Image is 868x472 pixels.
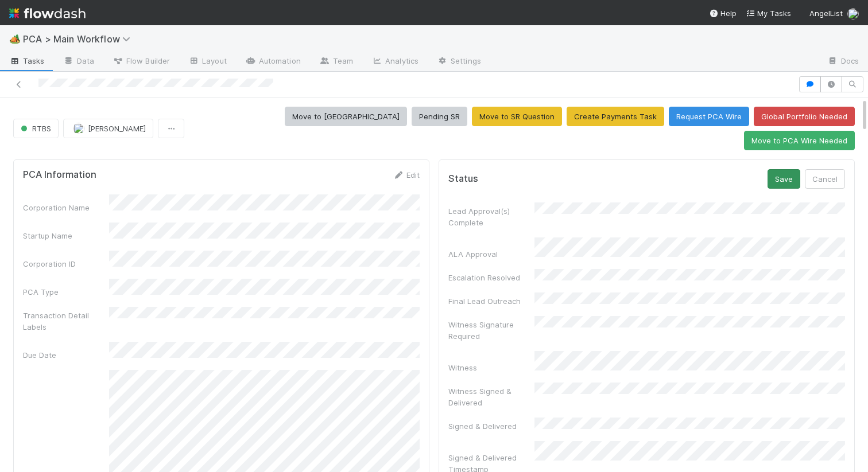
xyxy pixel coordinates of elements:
[88,124,146,133] span: [PERSON_NAME]
[73,123,84,134] img: avatar_09723091-72f1-4609-a252-562f76d82c66.png
[567,107,664,126] button: Create Payments Task
[54,53,103,71] a: Data
[18,124,51,133] span: RTBS
[746,7,791,19] a: My Tasks
[23,230,109,241] div: Startup Name
[448,272,534,283] div: Escalation Resolved
[13,119,59,138] button: RTBS
[310,53,362,71] a: Team
[805,169,845,189] button: Cancel
[23,349,109,361] div: Due Date
[448,362,534,373] div: Witness
[847,8,859,19] img: avatar_d89a0a80-047e-40c9-bdc2-a2d44e645fd3.png
[179,53,236,71] a: Layout
[9,3,86,23] img: logo-inverted-e16ddd16eac7371096b0.svg
[393,170,420,180] a: Edit
[472,107,562,126] button: Move to SR Question
[412,107,467,126] button: Pending SR
[754,107,855,126] button: Global Portfolio Needed
[448,319,534,342] div: Witness Signature Required
[448,385,534,408] div: Witness Signed & Delivered
[669,107,749,126] button: Request PCA Wire
[9,34,21,44] span: 🏕️
[818,53,868,71] a: Docs
[448,420,534,432] div: Signed & Delivered
[709,7,737,19] div: Help
[768,169,800,189] button: Save
[23,169,96,181] h5: PCA Information
[113,55,170,67] span: Flow Builder
[23,286,109,298] div: PCA Type
[103,53,179,71] a: Flow Builder
[448,205,534,228] div: Lead Approval(s) Complete
[746,9,791,18] span: My Tasks
[285,107,407,126] button: Move to [GEOGRAPHIC_DATA]
[448,248,534,260] div: ALA Approval
[744,131,855,150] button: Move to PCA Wire Needed
[428,53,490,71] a: Settings
[23,202,109,213] div: Corporation Name
[23,33,136,45] span: PCA > Main Workflow
[23,310,109,333] div: Transaction Detail Labels
[9,55,45,67] span: Tasks
[63,119,153,138] button: [PERSON_NAME]
[23,258,109,270] div: Corporation ID
[448,173,478,185] h5: Status
[362,53,428,71] a: Analytics
[809,9,843,18] span: AngelList
[236,53,310,71] a: Automation
[448,295,534,307] div: Final Lead Outreach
